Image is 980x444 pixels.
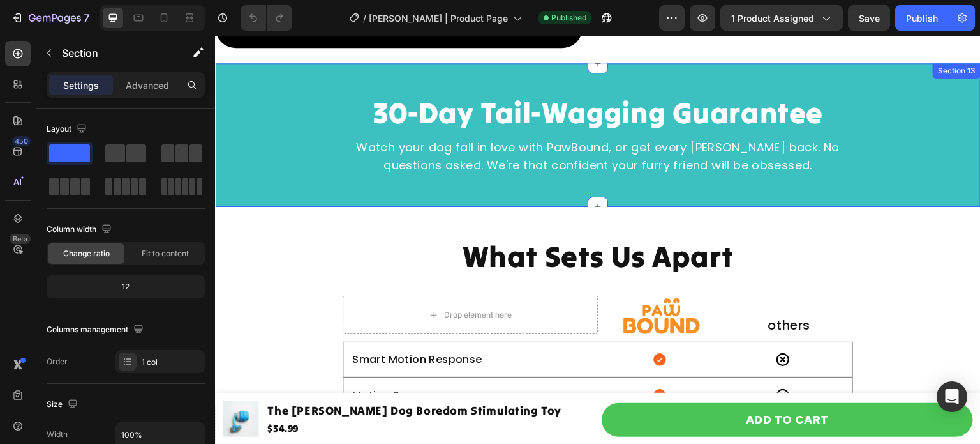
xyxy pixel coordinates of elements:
img: gempages_554052897881457814-4e209b39-c21a-40ec-a03e-eda8b41f13e6.png [408,263,485,299]
div: Add to cart [531,375,613,394]
div: Layout [47,121,89,138]
p: Smart Motion Response [137,316,382,332]
div: 1 col [142,356,202,368]
div: Drop element here [229,274,297,284]
span: 1 product assigned [731,11,814,25]
div: Order [47,356,68,367]
div: 12 [49,278,202,296]
button: 1 product assigned [720,5,843,31]
p: Settings [63,79,99,92]
div: Beta [10,234,31,244]
p: Advanced [126,79,169,92]
p: Section [62,45,167,61]
div: Undo/Redo [241,5,292,31]
button: Publish [895,5,949,31]
div: Section 13 [720,29,763,41]
span: Fit to content [142,248,189,259]
div: Columns management [47,321,146,339]
div: Publish [906,11,938,25]
p: Motion Sensors [137,351,382,368]
span: Save [859,13,880,24]
iframe: Design area [215,36,980,444]
span: / [363,11,366,25]
span: [PERSON_NAME] | Product Page [369,11,508,25]
button: Save [848,5,890,31]
h2: others [510,280,638,298]
span: Change ratio [63,248,110,259]
p: Watch your dog fall in love with PawBound, or get every [PERSON_NAME] back. No questions asked. W... [129,103,637,140]
div: 450 [12,136,31,146]
button: 7 [5,5,95,31]
h2: 30-Day Tail-Wagging Guarantee [128,58,638,96]
span: Published [551,12,586,24]
div: Width [47,429,68,440]
div: Size [47,396,80,413]
p: 7 [84,10,89,26]
button: Add to cart [387,367,758,401]
div: Open Intercom Messenger [937,381,967,412]
div: Column width [47,221,114,238]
